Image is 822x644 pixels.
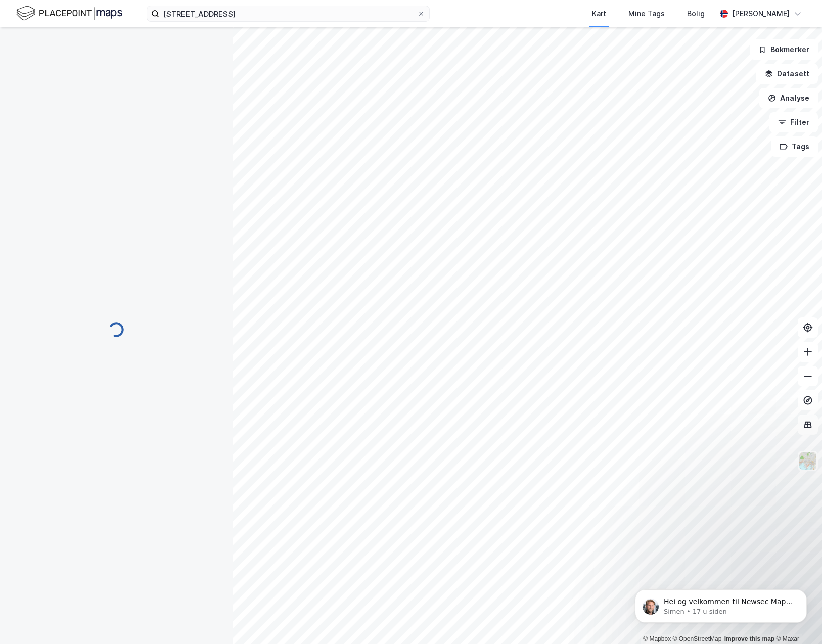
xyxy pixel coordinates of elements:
button: Tags [771,136,818,157]
a: OpenStreetMap [673,635,722,642]
iframe: Intercom notifications melding [620,568,822,639]
img: logo.f888ab2527a4732fd821a326f86c7f29.svg [16,5,122,22]
div: Bolig [687,8,705,20]
a: Mapbox [643,635,671,642]
div: Mine Tags [628,8,665,20]
div: Kart [592,8,606,20]
img: Z [798,451,817,471]
button: Bokmerker [750,39,818,60]
button: Analyse [759,88,818,108]
button: Datasett [756,64,818,84]
button: Filter [769,112,818,132]
a: Improve this map [724,635,774,642]
div: [PERSON_NAME] [732,8,790,20]
input: Søk på adresse, matrikkel, gårdeiere, leietakere eller personer [159,6,417,21]
img: spinner.a6d8c91a73a9ac5275cf975e30b51cfb.svg [108,321,124,338]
